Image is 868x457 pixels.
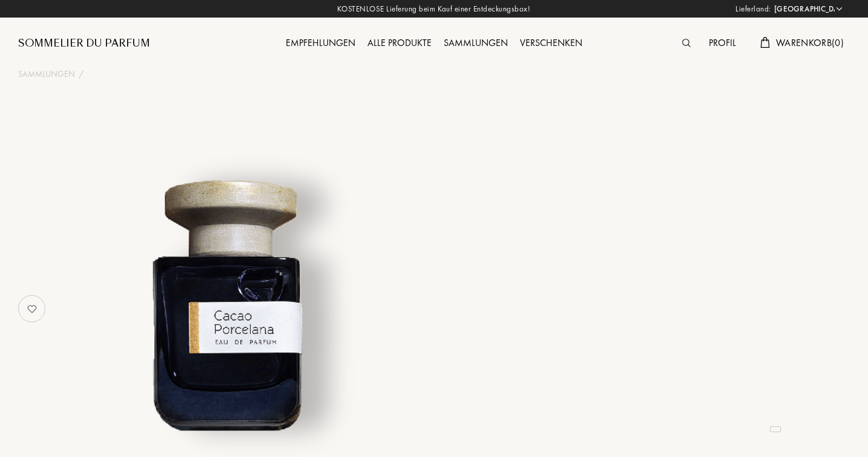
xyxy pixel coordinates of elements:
[79,68,84,81] div: /
[514,36,588,51] div: Verschenken
[438,36,514,51] div: Sammlungen
[703,36,742,49] a: Profil
[77,154,375,452] img: undefined undefined
[361,36,438,49] a: Alle Produkte
[682,39,691,47] img: search_icn.svg
[18,68,75,81] a: Sammlungen
[514,36,588,49] a: Verschenken
[438,36,514,49] a: Sammlungen
[361,36,438,51] div: Alle Produkte
[280,36,361,51] div: Empfehlungen
[776,36,844,49] span: Warenkorb ( 0 )
[20,297,44,321] img: no_like_p.png
[18,36,150,51] a: Sommelier du Parfum
[760,37,770,48] img: cart.svg
[280,36,361,49] a: Empfehlungen
[735,3,771,15] span: Lieferland:
[703,36,742,51] div: Profil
